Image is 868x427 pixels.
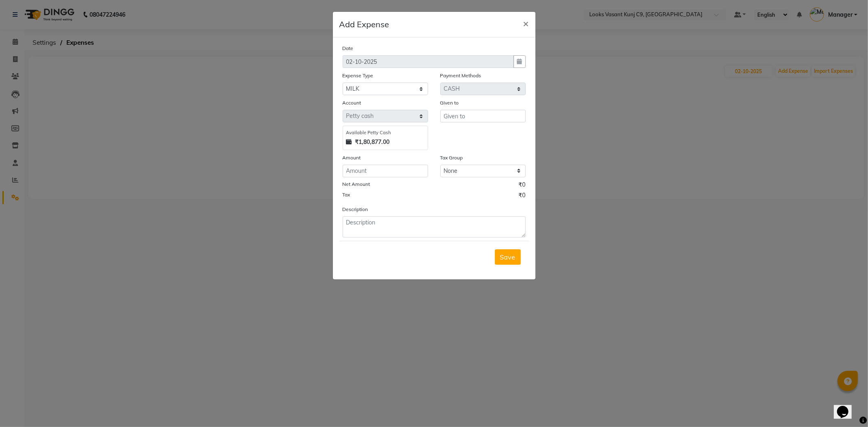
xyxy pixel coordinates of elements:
label: Tax Group [440,154,463,161]
strong: ₹1,80,877.00 [355,138,390,146]
span: ₹0 [519,181,526,191]
span: × [523,17,529,29]
label: Expense Type [343,72,374,79]
span: Save [500,253,516,261]
label: Given to [440,99,459,107]
button: Save [495,249,521,265]
label: Account [343,99,361,107]
div: Available Petty Cash [346,129,424,136]
button: Close [517,12,536,35]
label: Description [343,206,368,213]
span: ₹0 [519,191,526,202]
label: Tax [343,191,350,198]
iframe: chat widget [834,394,860,419]
input: Amount [343,165,428,177]
h5: Add Expense [339,18,389,30]
label: Payment Methods [440,72,481,79]
label: Net Amount [343,181,370,188]
input: Given to [440,110,526,122]
label: Amount [343,154,361,161]
label: Date [343,45,354,52]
